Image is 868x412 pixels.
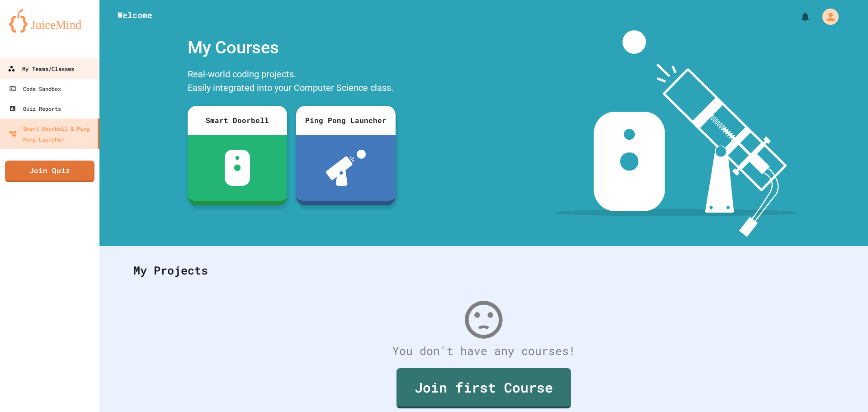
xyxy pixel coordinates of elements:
div: Quiz Reports [9,103,61,114]
div: Smart Doorbell & Ping Pong Launcher [9,123,94,145]
div: My Account [813,6,841,27]
div: You don't have any courses! [124,342,843,360]
div: Real-world coding projects. Easily integrated into your Computer Science class. [183,65,400,99]
div: Smart Doorbell [188,106,287,135]
div: My Projects [124,253,843,288]
div: Ping Pong Launcher [296,106,396,135]
img: ppl-with-ball.png [326,150,366,186]
img: banner-image-my-projects.png [555,30,797,237]
a: Join Quiz [5,161,94,182]
div: My Courses [183,30,400,65]
div: Code Sandbox [9,83,61,94]
img: logo-orange.svg [9,9,90,33]
img: sdb-white.svg [225,150,250,186]
a: Join first Course [396,368,571,408]
div: My Notifications [783,9,813,24]
div: My Teams/Classes [8,63,74,75]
